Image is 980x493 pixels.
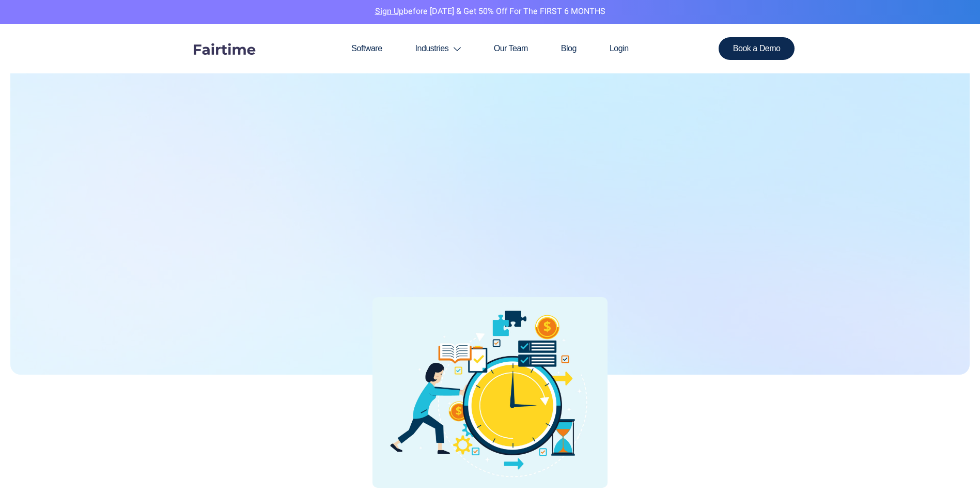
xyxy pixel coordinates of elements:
[8,5,972,19] p: before [DATE] & Get 50% Off for the FIRST 6 MONTHS
[733,44,781,53] span: Book a Demo
[372,297,608,488] img: schads award interpretation
[399,24,477,73] a: Industries
[719,37,795,60] a: Book a Demo
[477,24,545,73] a: Our Team
[545,24,593,73] a: Blog
[375,5,403,18] a: Sign Up
[593,24,645,73] a: Login
[335,24,398,73] a: Software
